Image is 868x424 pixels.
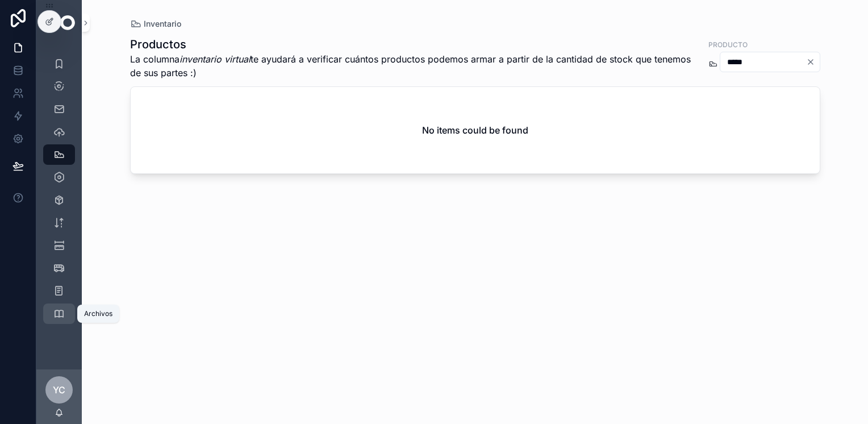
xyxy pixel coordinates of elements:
label: PRODUCTO [708,39,748,49]
a: Inventario [130,18,181,30]
div: Archivos [84,309,112,318]
h1: Productos [130,36,699,52]
button: Clear [806,57,820,66]
span: La columna te ayudará a verificar cuántos productos podemos armar a partir de la cantidad de stoc... [130,52,699,80]
h2: No items could be found [422,123,528,137]
span: Inventario [144,18,181,30]
span: YC [53,383,65,397]
em: inventario virtual [180,53,251,65]
div: scrollable content [36,45,82,339]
